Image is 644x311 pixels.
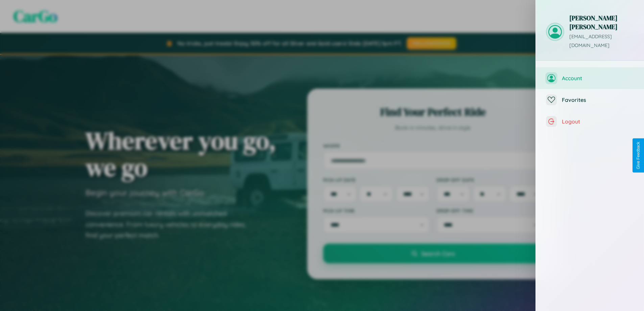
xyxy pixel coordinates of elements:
[536,67,644,89] button: Account
[562,96,634,103] span: Favorites
[636,142,641,169] div: Give Feedback
[569,14,634,31] h3: [PERSON_NAME] [PERSON_NAME]
[562,118,634,125] span: Logout
[569,32,634,50] p: [EMAIL_ADDRESS][DOMAIN_NAME]
[562,75,634,82] span: Account
[536,111,644,132] button: Logout
[536,89,644,111] button: Favorites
